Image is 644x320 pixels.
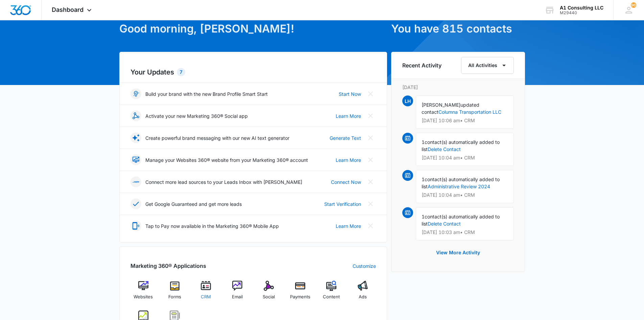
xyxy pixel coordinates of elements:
[365,88,376,99] button: Close
[428,221,461,227] a: Delete Contact
[631,2,636,8] span: 96
[391,21,525,37] h1: You have 815 contacts
[461,57,514,74] button: All Activities
[130,262,206,270] h2: Marketing 360® Applications
[422,139,500,152] span: contact(s) automatically added to list
[402,95,413,106] span: LH
[177,68,185,76] div: 7
[428,184,490,189] a: Administrative Review 2024
[631,2,636,8] div: notifications count
[162,281,188,305] a: Forms
[256,281,282,305] a: Social
[145,134,289,142] p: Create powerful brand messaging with our new AI text generator
[422,102,460,108] span: [PERSON_NAME]
[422,118,508,123] p: [DATE] 10:06 am • CRM
[365,154,376,165] button: Close
[331,178,361,186] a: Connect Now
[168,294,181,300] span: Forms
[290,294,310,300] span: Payments
[422,176,425,182] span: 1
[287,281,313,305] a: Payments
[330,134,361,142] a: Generate Text
[119,21,387,37] h1: Good morning, [PERSON_NAME]!
[134,294,153,300] span: Websites
[145,156,308,164] p: Manage your Websites 360® website from your Marketing 360® account
[422,176,500,189] span: contact(s) automatically added to list
[323,294,340,300] span: Content
[422,214,425,219] span: 1
[560,5,603,10] div: account name
[145,222,279,230] p: Tap to Pay now available in the Marketing 360® Mobile App
[365,176,376,187] button: Close
[365,220,376,231] button: Close
[422,139,425,145] span: 1
[402,61,442,69] h6: Recent Activity
[560,10,603,15] div: account id
[422,193,508,197] p: [DATE] 10:04 am • CRM
[339,90,361,98] a: Start Now
[422,214,500,227] span: contact(s) automatically added to list
[193,281,219,305] a: CRM
[145,112,248,120] p: Activate your new Marketing 360® Social app
[145,90,268,98] p: Build your brand with the new Brand Profile Smart Start
[365,110,376,121] button: Close
[232,294,243,300] span: Email
[422,155,508,160] p: [DATE] 10:04 am • CRM
[224,281,251,305] a: Email
[130,281,157,305] a: Websites
[336,156,361,164] a: Learn More
[52,6,84,13] span: Dashboard
[422,230,508,235] p: [DATE] 10:03 am • CRM
[130,67,376,77] h2: Your Updates
[359,294,367,300] span: Ads
[201,294,211,300] span: CRM
[350,281,376,305] a: Ads
[365,198,376,209] button: Close
[336,222,361,230] a: Learn More
[438,109,501,115] a: Columna Transportation LLC
[353,262,376,270] a: Customize
[145,178,302,186] p: Connect more lead sources to your Leads Inbox with [PERSON_NAME]
[429,244,487,261] button: View More Activity
[428,146,461,152] a: Delete Contact
[336,112,361,120] a: Learn More
[365,132,376,143] button: Close
[402,84,514,91] p: [DATE]
[318,281,344,305] a: Content
[263,294,275,300] span: Social
[324,200,361,208] a: Start Verification
[145,200,242,208] p: Get Google Guaranteed and get more leads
